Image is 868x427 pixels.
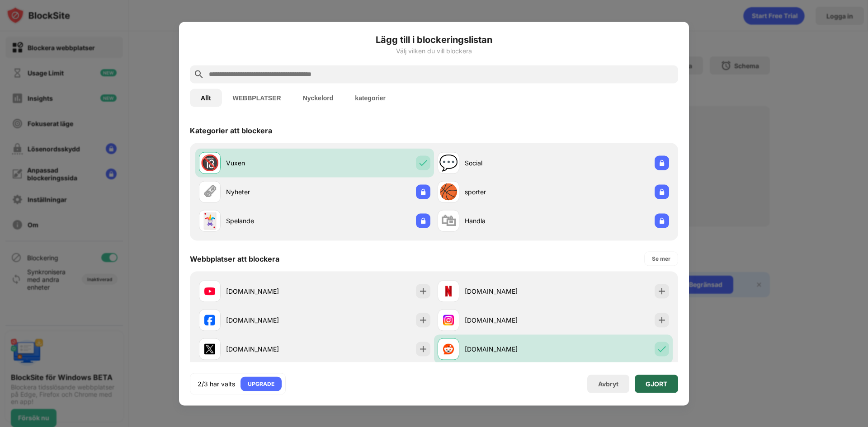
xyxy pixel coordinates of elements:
div: 2/3 har valts [198,379,235,388]
img: favicons [204,343,215,354]
div: 🏀 [439,183,458,201]
div: 🗞 [202,183,217,201]
div: [DOMAIN_NAME] [226,344,315,354]
button: kategorier [344,89,396,107]
img: favicons [204,286,215,296]
button: Allt [190,89,222,107]
div: 🃏 [200,211,219,230]
div: Social [465,158,553,168]
img: favicons [204,314,215,325]
div: Välj vilken du vill blockera [190,47,678,54]
div: Se mer [652,254,670,263]
div: Handla [465,216,553,225]
div: [DOMAIN_NAME] [465,344,553,354]
div: [DOMAIN_NAME] [226,315,315,325]
div: [DOMAIN_NAME] [465,315,553,325]
div: GJORT [646,380,667,387]
button: WEBBPLATSER [222,89,292,107]
h6: Lägg till i blockeringslistan [190,33,678,46]
button: Nyckelord [292,89,344,107]
div: Webbplatser att blockera [190,254,279,263]
div: Vuxen [226,158,315,168]
img: favicons [443,314,454,325]
div: 🔞 [200,154,219,172]
div: [DOMAIN_NAME] [465,286,553,296]
div: [DOMAIN_NAME] [226,286,315,296]
div: 💬 [439,154,458,172]
img: favicons [443,343,454,354]
div: Spelande [226,216,315,225]
div: Avbryt [598,380,618,388]
div: sporter [465,187,553,197]
div: UPGRADE [248,379,274,388]
div: Nyheter [226,187,315,197]
img: favicons [443,286,454,296]
div: Kategorier att blockera [190,126,272,135]
div: 🛍 [441,211,456,230]
img: search.svg [193,69,204,80]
